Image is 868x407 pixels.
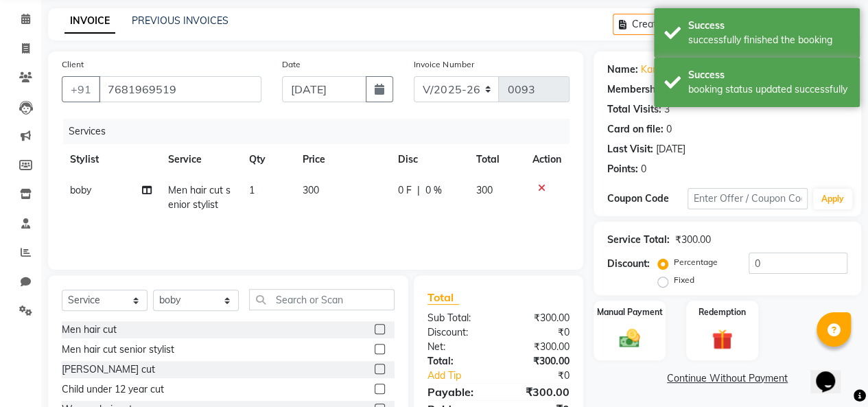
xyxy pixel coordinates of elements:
[607,233,670,247] div: Service Total:
[70,184,91,196] span: boby
[427,290,459,305] span: Total
[62,382,164,397] div: Child under 12 year cut
[596,371,858,386] a: Continue Without Payment
[607,102,661,117] div: Total Visits:
[64,9,115,34] a: INVOICE
[607,82,847,97] div: No Active Membership
[390,144,468,175] th: Disc
[498,311,580,325] div: ₹300.00
[498,384,580,400] div: ₹300.00
[294,144,390,175] th: Price
[674,256,718,268] label: Percentage
[417,384,499,400] div: Payable:
[524,144,570,175] th: Action
[813,189,852,209] button: Apply
[674,274,694,286] label: Fixed
[607,62,638,77] div: Name:
[476,184,493,196] span: 300
[160,144,240,175] th: Service
[417,354,499,369] div: Total:
[597,306,663,318] label: Manual Payment
[414,58,473,71] label: Invoice Number
[417,183,420,198] span: |
[99,76,261,102] input: Search by Name/Mobile/Email/Code
[132,14,228,27] a: PREVIOUS INVOICES
[607,162,638,176] div: Points:
[607,82,667,97] div: Membership:
[656,142,685,156] div: [DATE]
[688,33,849,47] div: successfully finished the booking
[664,102,670,117] div: 3
[168,184,231,211] span: Men hair cut senior stylist
[607,142,653,156] div: Last Visit:
[699,306,746,318] label: Redemption
[641,62,672,77] a: Karan .
[62,76,100,102] button: +91
[417,311,499,325] div: Sub Total:
[688,19,849,33] div: Success
[303,184,319,196] span: 300
[62,323,117,337] div: Men hair cut
[62,342,174,357] div: Men hair cut senior stylist
[607,257,650,271] div: Discount:
[675,233,711,247] div: ₹300.00
[641,162,646,176] div: 0
[705,327,739,352] img: _gift.svg
[607,122,664,137] div: Card on file:
[417,369,512,383] a: Add Tip
[613,327,646,351] img: _cash.svg
[498,354,580,369] div: ₹300.00
[249,289,395,310] input: Search or Scan
[498,340,580,354] div: ₹300.00
[512,369,580,383] div: ₹0
[425,183,442,198] span: 0 %
[666,122,672,137] div: 0
[810,352,854,393] iframe: chat widget
[417,340,499,354] div: Net:
[498,325,580,340] div: ₹0
[613,14,692,35] button: Create New
[688,68,849,82] div: Success
[688,82,849,97] div: booking status updated successfully
[398,183,412,198] span: 0 F
[62,144,160,175] th: Stylist
[607,191,688,206] div: Coupon Code
[241,144,294,175] th: Qty
[62,58,84,71] label: Client
[688,188,808,209] input: Enter Offer / Coupon Code
[417,325,499,340] div: Discount:
[62,362,155,377] div: [PERSON_NAME] cut
[249,184,255,196] span: 1
[282,58,301,71] label: Date
[468,144,524,175] th: Total
[63,119,580,144] div: Services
